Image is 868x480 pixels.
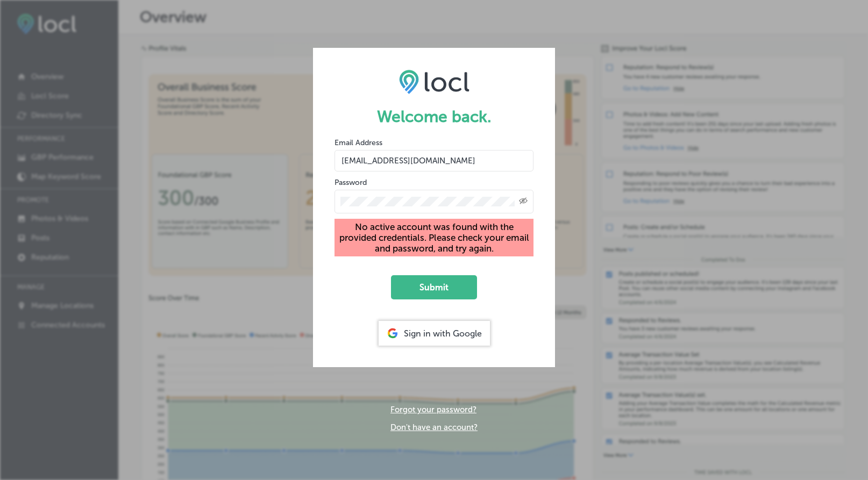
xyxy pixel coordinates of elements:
[335,178,367,187] label: Password
[379,321,490,346] div: Sign in with Google
[335,138,382,147] label: Email Address
[391,275,477,299] button: Submit
[335,107,533,126] h1: Welcome back.
[390,405,476,414] a: Forgot your password?
[519,197,528,206] span: Toggle password visibility
[390,422,478,432] a: Don't have an account?
[399,69,469,94] img: LOCL logo
[335,219,533,256] div: No active account was found with the provided credentials. Please check your email and password, ...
